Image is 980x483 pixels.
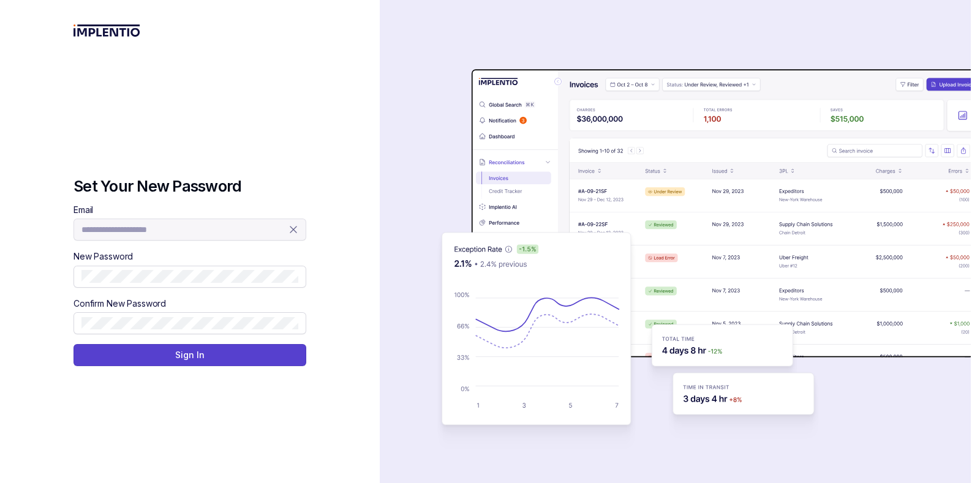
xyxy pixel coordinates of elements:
[73,344,306,366] button: Sign In
[73,24,140,37] img: logo
[73,204,93,216] label: Email
[73,298,166,310] label: Confirm New Password
[73,176,306,197] h3: Set Your New Password
[73,250,133,263] label: New Password
[175,349,204,361] p: Sign In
